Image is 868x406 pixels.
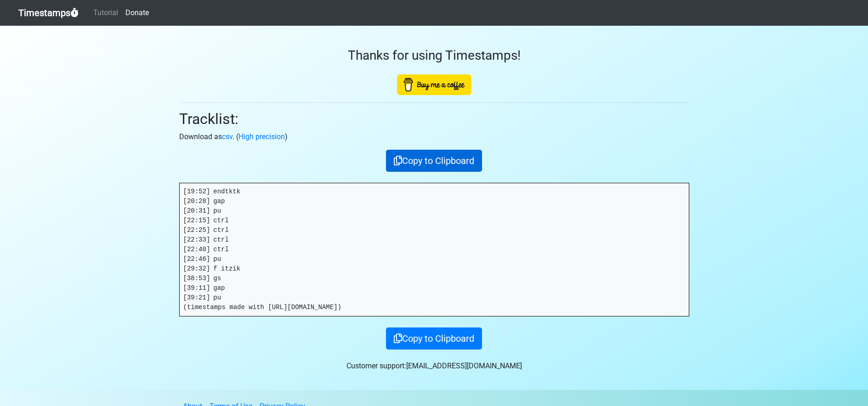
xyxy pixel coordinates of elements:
[222,132,233,141] a: csv
[397,74,471,95] img: Buy Me A Coffee
[822,360,857,395] iframe: Drift Widget Chat Controller
[90,4,122,22] a: Tutorial
[179,110,689,128] h2: Tracklist:
[179,131,689,142] p: Download as . ( )
[179,48,689,63] h3: Thanks for using Timestamps!
[18,4,79,22] a: Timestamps
[180,183,689,316] pre: [19:52] endtktk [20:28] gap [20:31] pu [22:15] ctrl [22:25] ctrl [22:33] ctrl [22:40] ctrl [22:46...
[122,4,153,22] a: Donate
[238,132,285,141] a: High precision
[386,327,482,350] button: Copy to Clipboard
[386,150,482,172] button: Copy to Clipboard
